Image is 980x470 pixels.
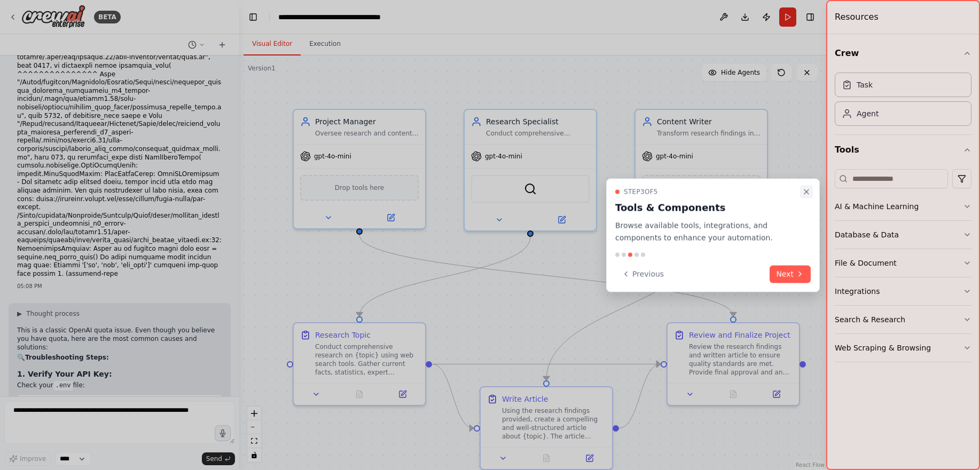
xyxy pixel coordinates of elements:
button: Close walkthrough [800,186,813,198]
button: Hide left sidebar [246,10,261,25]
p: Browse available tools, integrations, and components to enhance your automation. [615,220,798,244]
span: Step 3 of 5 [624,188,658,196]
button: Previous [615,265,670,283]
h3: Tools & Components [615,201,798,216]
button: Next [770,265,811,283]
